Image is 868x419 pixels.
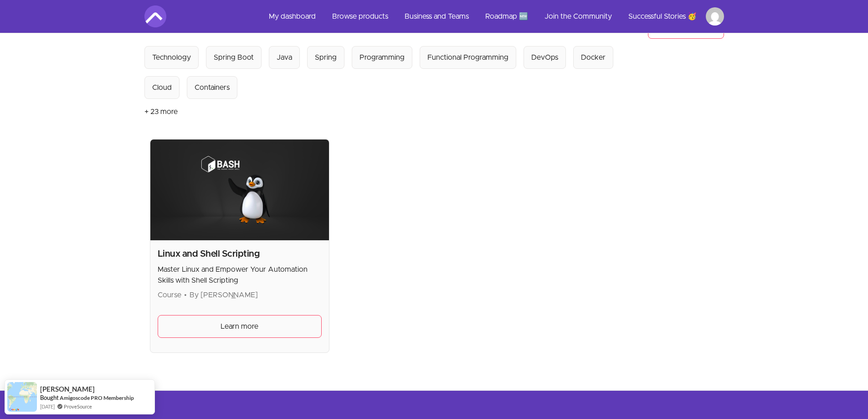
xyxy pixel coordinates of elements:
[64,403,92,410] a: ProveSource
[214,52,254,63] div: Spring Boot
[7,382,37,412] img: provesource social proof notification image
[40,385,95,393] span: [PERSON_NAME]
[325,5,395,27] a: Browse products
[478,5,535,27] a: Roadmap 🆕
[144,5,166,27] img: Amigoscode logo
[158,248,322,260] h2: Linux and Shell Scripting
[621,5,704,27] a: Successful Stories 🥳
[150,140,329,240] img: Product image for Linux and Shell Scripting
[277,52,292,63] div: Java
[190,291,258,299] span: By [PERSON_NAME]
[40,403,55,410] span: [DATE]
[315,52,337,63] div: Spring
[158,291,181,299] span: Course
[40,394,59,401] span: Bought
[360,52,405,63] div: Programming
[158,315,322,338] a: Learn more
[531,52,558,63] div: DevOps
[184,291,187,299] span: •
[152,82,172,93] div: Cloud
[397,5,476,27] a: Business and Teams
[195,82,230,93] div: Containers
[581,52,606,63] div: Docker
[262,5,323,27] a: My dashboard
[262,5,724,27] nav: Main
[60,394,134,402] a: Amigoscode PRO Membership
[706,7,724,26] img: Profile image for Kacper Kapela
[537,5,619,27] a: Join the Community
[152,52,191,63] div: Technology
[427,52,508,63] div: Functional Programming
[158,264,322,286] p: Master Linux and Empower Your Automation Skills with Shell Scripting
[144,99,178,124] button: + 23 more
[221,321,258,332] span: Learn more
